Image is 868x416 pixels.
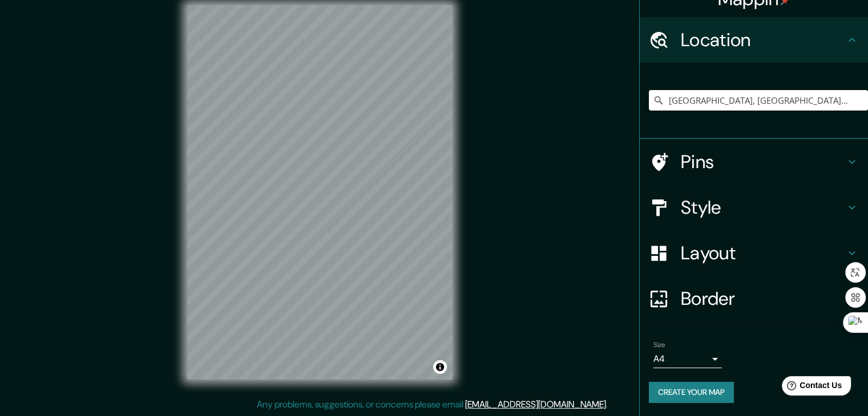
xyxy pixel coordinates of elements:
[465,398,606,410] a: [EMAIL_ADDRESS][DOMAIN_NAME]
[681,196,845,219] h4: Style
[653,340,665,350] label: Size
[681,150,845,173] h4: Pins
[640,230,868,276] div: Layout
[681,287,845,310] h4: Border
[187,5,453,380] canvas: Map
[681,242,845,264] h4: Layout
[640,139,868,185] div: Pins
[640,185,868,230] div: Style
[653,350,722,368] div: A4
[766,372,855,403] iframe: Help widget launcher
[649,90,868,111] input: Pick your city or area
[649,382,734,403] button: Create your map
[608,398,609,411] div: .
[433,360,447,374] button: Toggle attribution
[640,276,868,321] div: Border
[640,17,868,63] div: Location
[609,398,612,411] div: .
[681,28,845,51] h4: Location
[257,398,608,411] p: Any problems, suggestions, or concerns please email .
